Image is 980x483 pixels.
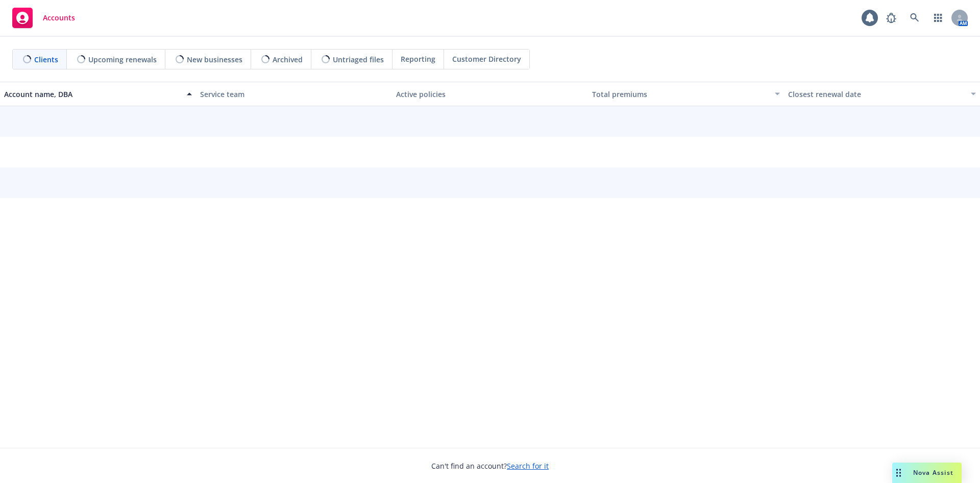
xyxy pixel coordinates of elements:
span: Archived [273,54,303,65]
div: Total premiums [592,89,769,100]
span: Customer Directory [452,54,521,64]
a: Report a Bug [881,8,901,28]
button: Closest renewal date [784,82,980,106]
div: Service team [200,89,388,100]
div: Account name, DBA [4,89,181,100]
a: Accounts [8,4,79,32]
span: Nova Assist [913,468,953,477]
button: Active policies [392,82,588,106]
a: Switch app [928,8,948,28]
span: Untriaged files [333,54,384,65]
div: Active policies [396,89,584,100]
div: Closest renewal date [788,89,965,100]
a: Search for it [507,461,549,471]
button: Nova Assist [892,463,962,483]
span: Accounts [43,14,75,22]
span: Reporting [401,54,435,64]
span: Upcoming renewals [88,54,157,65]
span: New businesses [187,54,242,65]
span: Can't find an account? [431,461,549,471]
div: Drag to move [892,463,905,483]
button: Total premiums [588,82,784,106]
a: Search [904,8,925,28]
button: Service team [196,82,392,106]
span: Clients [34,54,58,65]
